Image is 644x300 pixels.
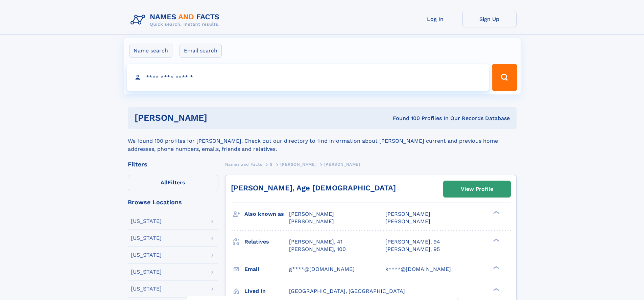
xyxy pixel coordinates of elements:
[444,181,510,197] a: View Profile
[131,286,162,292] div: [US_STATE]
[492,287,500,292] div: ❯
[289,288,405,294] span: [GEOGRAPHIC_DATA], [GEOGRAPHIC_DATA]
[300,115,510,122] div: Found 100 Profiles In Our Records Database
[244,236,289,248] h3: Relatives
[128,161,218,167] div: Filters
[128,175,218,191] label: Filters
[128,199,218,205] div: Browse Locations
[225,160,262,168] a: Names and Facts
[127,64,489,91] input: search input
[270,160,273,168] a: S
[289,238,342,246] a: [PERSON_NAME], 41
[461,181,493,197] div: View Profile
[492,265,500,270] div: ❯
[131,252,162,258] div: [US_STATE]
[180,44,222,58] label: Email search
[492,64,517,91] button: Search Button
[324,162,360,167] span: [PERSON_NAME]
[385,218,430,225] span: [PERSON_NAME]
[129,44,172,58] label: Name search
[131,269,162,275] div: [US_STATE]
[385,246,440,253] a: [PERSON_NAME], 95
[289,211,334,217] span: [PERSON_NAME]
[244,208,289,220] h3: Also known as
[280,160,316,168] a: [PERSON_NAME]
[408,11,462,27] a: Log In
[385,211,430,217] span: [PERSON_NAME]
[128,129,517,153] div: We found 100 profiles for [PERSON_NAME]. Check out our directory to find information about [PERSO...
[244,263,289,275] h3: Email
[131,235,162,241] div: [US_STATE]
[462,11,517,27] a: Sign Up
[492,238,500,242] div: ❯
[131,218,162,224] div: [US_STATE]
[280,162,316,167] span: [PERSON_NAME]
[231,184,396,192] a: [PERSON_NAME], Age [DEMOGRAPHIC_DATA]
[128,11,225,29] img: Logo Names and Facts
[289,218,334,225] span: [PERSON_NAME]
[161,179,168,186] span: All
[385,238,440,246] a: [PERSON_NAME], 94
[244,285,289,297] h3: Lived in
[270,162,273,167] span: S
[289,246,346,253] a: [PERSON_NAME], 100
[135,114,300,122] h1: [PERSON_NAME]
[492,210,500,215] div: ❯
